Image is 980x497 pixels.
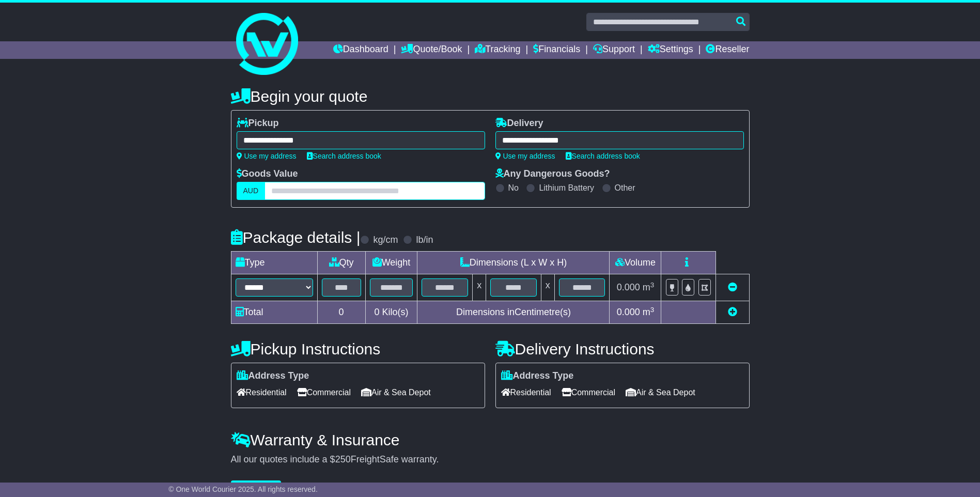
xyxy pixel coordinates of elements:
label: Other [615,183,635,193]
label: AUD [237,182,266,200]
label: Delivery [495,118,543,129]
a: Use my address [495,152,555,160]
a: Dashboard [333,41,388,59]
label: Pickup [237,118,279,129]
td: Dimensions in Centimetre(s) [417,301,610,324]
span: © One World Courier 2025. All rights reserved. [168,485,318,493]
span: Commercial [297,384,351,400]
span: Commercial [562,384,615,400]
h4: Package details | [231,229,361,246]
span: Air & Sea Depot [361,384,431,400]
span: 0.000 [617,282,640,292]
a: Financials [533,41,580,59]
label: lb/in [416,235,433,246]
td: x [473,274,486,301]
span: Air & Sea Depot [626,384,695,400]
span: 0.000 [617,307,640,317]
span: m [643,307,655,317]
h4: Begin your quote [231,88,750,105]
td: 0 [317,301,365,324]
h4: Pickup Instructions [231,340,485,358]
label: No [508,183,519,193]
span: 0 [374,307,379,317]
span: Residential [237,384,287,400]
a: Add new item [728,307,737,317]
a: Remove this item [728,282,737,292]
span: Residential [501,384,551,400]
a: Use my address [237,152,297,160]
sup: 3 [650,281,655,289]
td: Kilo(s) [365,301,417,324]
a: Settings [648,41,693,59]
label: Any Dangerous Goods? [495,168,610,180]
td: Qty [317,252,365,274]
td: Dimensions (L x W x H) [417,252,610,274]
div: All our quotes include a $ FreightSafe warranty. [231,454,750,465]
a: Reseller [706,41,749,59]
td: Weight [365,252,417,274]
h4: Warranty & Insurance [231,431,750,448]
a: Search address book [307,152,381,160]
span: 250 [335,454,351,464]
h4: Delivery Instructions [495,340,750,358]
a: Quote/Book [401,41,462,59]
sup: 3 [650,306,655,314]
label: Address Type [237,370,309,382]
label: Lithium Battery [539,183,594,193]
td: Volume [610,252,661,274]
label: kg/cm [373,235,398,246]
a: Tracking [475,41,520,59]
label: Address Type [501,370,574,382]
td: Total [231,301,317,324]
label: Goods Value [237,168,298,180]
td: x [541,274,554,301]
a: Support [593,41,635,59]
span: m [643,282,655,292]
td: Type [231,252,317,274]
a: Search address book [566,152,640,160]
